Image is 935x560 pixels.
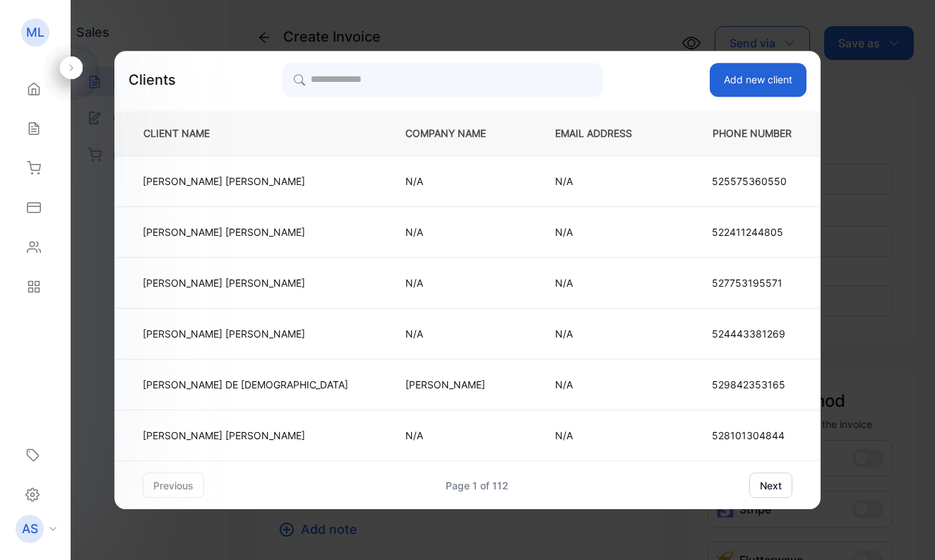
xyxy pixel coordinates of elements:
p: PHONE NUMBER [701,126,797,141]
button: next [749,472,792,498]
p: N/A [405,174,508,189]
p: N/A [405,428,508,443]
p: 527753195571 [712,275,792,290]
p: 529842353165 [712,377,792,392]
p: N/A [555,174,655,189]
p: CLIENT NAME [138,126,359,141]
p: [PERSON_NAME] [PERSON_NAME] [143,174,348,189]
p: [PERSON_NAME] DE [DEMOGRAPHIC_DATA] [143,377,348,392]
button: Open LiveChat chat widget [11,6,54,48]
p: N/A [405,275,508,290]
p: 525575360550 [712,174,792,189]
p: N/A [405,225,508,239]
p: N/A [405,326,508,341]
p: 528101304844 [712,428,792,443]
div: Page 1 of 112 [446,478,508,493]
p: ML [26,23,44,42]
p: AS [22,520,38,538]
p: N/A [555,275,655,290]
p: [PERSON_NAME] [PERSON_NAME] [143,225,348,239]
p: [PERSON_NAME] [PERSON_NAME] [143,275,348,290]
p: EMAIL ADDRESS [555,126,655,141]
p: N/A [555,326,655,341]
p: [PERSON_NAME] [PERSON_NAME] [143,428,348,443]
p: [PERSON_NAME] [405,377,508,392]
p: 524443381269 [712,326,792,341]
button: Add new client [710,63,806,97]
p: [PERSON_NAME] [PERSON_NAME] [143,326,348,341]
p: N/A [555,377,655,392]
p: COMPANY NAME [405,126,508,141]
p: 522411244805 [712,225,792,239]
p: N/A [555,428,655,443]
button: previous [143,472,204,498]
p: Clients [129,69,176,90]
p: N/A [555,225,655,239]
